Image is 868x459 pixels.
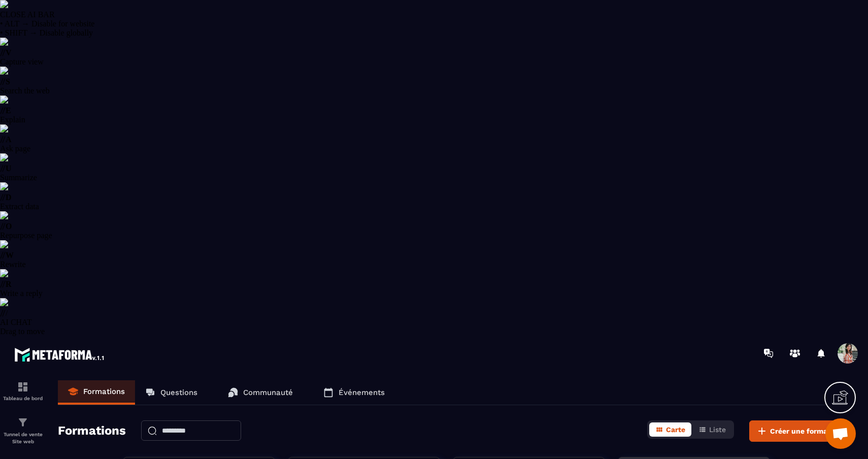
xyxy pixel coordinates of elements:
a: formationformationTunnel de vente Site web [3,409,43,453]
p: Tableau de bord [3,396,43,401]
a: Formations [58,380,135,405]
a: Communauté [218,380,303,405]
button: Liste [692,422,732,437]
span: Carte [666,425,685,434]
a: formationformationTableau de bord [3,373,43,409]
span: Créer une formation [770,426,841,436]
h2: Formations [58,420,126,442]
img: formation [17,416,29,429]
button: Créer une formation [749,420,848,442]
p: Tunnel de vente Site web [3,431,43,445]
p: Questions [160,388,197,397]
img: logo [14,345,106,364]
a: Questions [135,380,208,405]
p: Formations [83,387,125,396]
div: Ouvrir le chat [825,418,856,449]
p: Événements [339,388,385,397]
button: Carte [649,422,691,437]
span: Liste [709,425,726,434]
img: formation [17,381,29,393]
a: Événements [313,380,395,405]
p: Communauté [243,388,293,397]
